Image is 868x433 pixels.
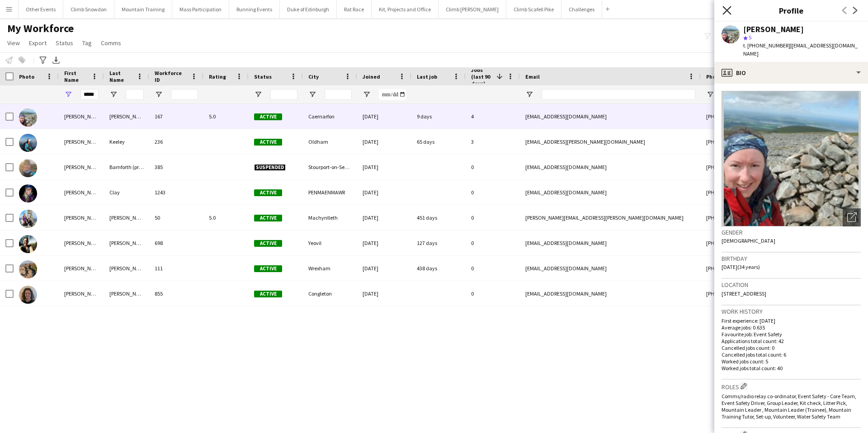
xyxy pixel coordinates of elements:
span: Active [254,291,282,297]
div: Wrexham [303,256,357,281]
button: Open Filter Menu [308,90,316,99]
span: Status [56,39,73,47]
button: Open Filter Menu [155,90,163,99]
div: [DATE] [357,155,411,179]
span: Last Name [109,70,133,83]
p: Worked jobs count: 5 [722,358,861,365]
button: Mass Participation [172,0,229,18]
div: 0 [466,180,520,205]
div: 855 [149,281,203,306]
p: Average jobs: 0.635 [722,324,861,331]
button: Running Events [229,0,280,18]
p: Favourite job: Event Safety [722,331,861,338]
div: 3 [466,129,520,154]
div: [DATE] [357,256,411,281]
div: [DATE] [357,104,411,129]
span: Tag [82,39,92,47]
span: Active [254,215,282,221]
div: Oldham [303,129,357,154]
div: 65 days [411,129,466,154]
p: Applications total count: 42 [722,338,861,344]
span: [DATE] (34 years) [722,264,760,270]
div: [EMAIL_ADDRESS][DOMAIN_NAME] [520,180,701,205]
a: Status [52,37,77,49]
input: Status Filter Input [270,89,297,100]
img: Katie Cannell [19,108,37,127]
span: Jobs (last 90 days) [471,66,493,87]
div: 0 [466,155,520,179]
span: Rating [209,73,226,80]
a: View [4,37,24,49]
div: Stourport-on-Severn [303,155,357,179]
div: [EMAIL_ADDRESS][DOMAIN_NAME] [520,281,701,306]
div: 0 [466,231,520,255]
input: First Name Filter Input [80,89,99,100]
div: 167 [149,104,203,129]
div: [PERSON_NAME] [59,180,104,205]
h3: Birthday [722,254,861,263]
div: 451 days [411,205,466,230]
button: Open Filter Menu [706,90,714,99]
button: Open Filter Menu [109,90,118,99]
div: [PHONE_NUMBER] [701,129,816,154]
div: [PERSON_NAME][EMAIL_ADDRESS][PERSON_NAME][DOMAIN_NAME] [520,205,701,230]
span: Workforce ID [155,70,187,83]
span: Active [254,265,282,272]
div: 438 days [411,256,466,281]
div: [PHONE_NUMBER] [701,205,816,230]
button: Climb [PERSON_NAME] [439,0,506,18]
span: Phone [706,73,722,80]
p: First experience: [DATE] [722,317,861,324]
button: Open Filter Menu [363,90,371,99]
input: Email Filter Input [542,89,695,100]
span: My Workforce [7,22,74,35]
img: Katie Cole [19,210,37,228]
div: [PHONE_NUMBER] [701,231,816,255]
app-action-btn: Export XLSX [51,55,61,66]
div: [EMAIL_ADDRESS][DOMAIN_NAME] [520,256,701,281]
input: City Filter Input [325,89,352,100]
h3: Profile [714,5,868,16]
span: First Name [64,70,88,83]
a: Tag [79,37,95,49]
input: Joined Filter Input [379,89,406,100]
span: Status [254,73,272,80]
div: 4 [466,104,520,129]
div: 1243 [149,180,203,205]
div: 50 [149,205,203,230]
div: [DATE] [357,231,411,255]
div: [DATE] [357,180,411,205]
h3: Gender [722,228,861,236]
div: 111 [149,256,203,281]
button: Duke of Edinburgh [280,0,337,18]
div: [PERSON_NAME] [104,231,149,255]
button: Rat Race [337,0,372,18]
div: [DATE] [357,281,411,306]
div: 9 days [411,104,466,129]
div: [PERSON_NAME] [104,256,149,281]
a: Export [25,37,50,49]
div: 0 [466,281,520,306]
div: [PHONE_NUMBER] [701,281,816,306]
div: [PERSON_NAME] [104,281,149,306]
span: Suspended [254,164,286,171]
img: Katie Bamforth (previously Harris) [19,159,37,177]
button: Climb Snowdon [63,0,114,18]
input: Workforce ID Filter Input [171,89,198,100]
button: Open Filter Menu [254,90,262,99]
img: Katie Keeley [19,134,37,152]
img: Crew avatar or photo [722,91,861,226]
a: Comms [97,37,125,49]
div: [EMAIL_ADDRESS][PERSON_NAME][DOMAIN_NAME] [520,129,701,154]
span: Comms/radio relay co-ordinator, Event Safety - Core Team, Event Safety Driver, Group Leader, Kit ... [722,393,856,420]
div: Congleton [303,281,357,306]
div: [PHONE_NUMBER] [701,104,816,129]
app-action-btn: Advanced filters [38,55,48,66]
div: 5.0 [203,104,249,129]
div: PENMAENMAWR [303,180,357,205]
h3: Location [722,281,861,289]
div: [EMAIL_ADDRESS][DOMAIN_NAME] [520,155,701,179]
div: [PERSON_NAME] [59,281,104,306]
p: Cancelled jobs total count: 6 [722,351,861,358]
button: Mountain Training [114,0,172,18]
